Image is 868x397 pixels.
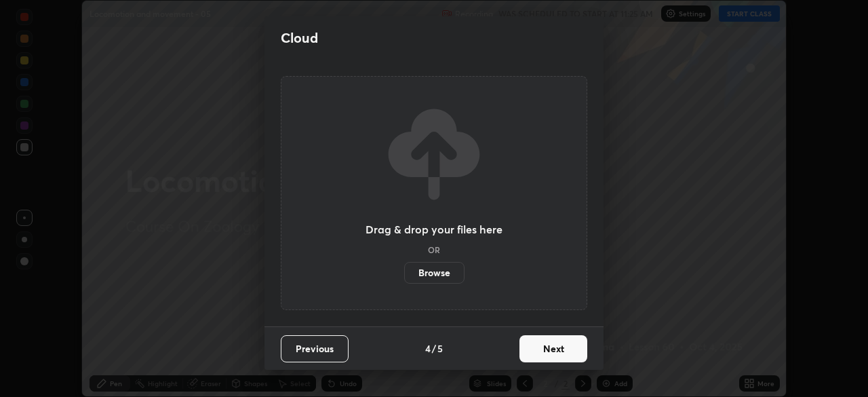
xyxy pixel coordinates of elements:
[519,335,587,362] button: Next
[366,224,502,235] h3: Drag & drop your files here
[425,341,431,356] h4: 4
[281,335,349,362] button: Previous
[437,341,443,356] h4: 5
[428,246,440,254] h5: OR
[281,29,318,47] h2: Cloud
[432,341,436,356] h4: /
